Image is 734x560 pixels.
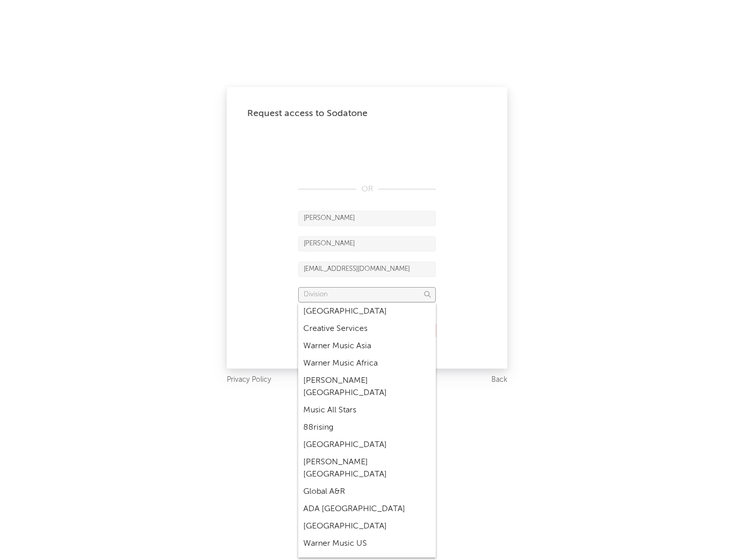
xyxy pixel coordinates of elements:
[298,483,436,500] div: Global A&R
[298,436,436,454] div: [GEOGRAPHIC_DATA]
[298,518,436,535] div: [GEOGRAPHIC_DATA]
[247,107,487,120] div: Request access to Sodatone
[298,535,436,552] div: Warner Music US
[298,454,436,483] div: [PERSON_NAME] [GEOGRAPHIC_DATA]
[298,211,436,226] input: First Name
[298,338,436,355] div: Warner Music Asia
[298,372,436,402] div: [PERSON_NAME] [GEOGRAPHIC_DATA]
[298,419,436,436] div: 88rising
[491,374,507,386] a: Back
[298,236,436,251] input: Last Name
[298,262,436,277] input: Email
[298,183,436,195] div: OR
[298,402,436,419] div: Music All Stars
[298,287,436,302] input: Division
[298,355,436,372] div: Warner Music Africa
[227,374,271,386] a: Privacy Policy
[298,303,436,320] div: [GEOGRAPHIC_DATA]
[298,320,436,338] div: Creative Services
[298,500,436,518] div: ADA [GEOGRAPHIC_DATA]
